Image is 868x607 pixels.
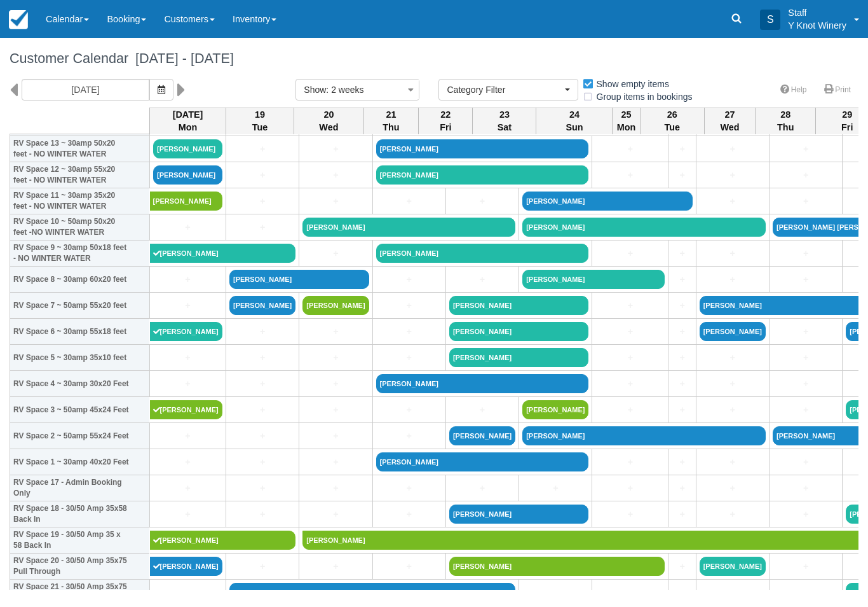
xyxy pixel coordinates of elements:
th: RV Space 12 ~ 30amp 55x20 feet - NO WINTER WATER [10,162,150,188]
th: 20 Wed [294,108,363,134]
a: [PERSON_NAME] [449,505,589,524]
a: + [773,351,839,365]
th: RV Space 5 ~ 30amp 35x10 feet [10,345,150,371]
a: + [229,325,295,338]
th: RV Space 13 ~ 30amp 50x20 feet - NO WINTER WATER [10,136,150,162]
th: RV Space 20 - 30/50 Amp 35x75 Pull Through [10,554,150,580]
a: + [302,169,369,182]
a: + [302,456,369,469]
span: Show empty items [582,79,679,88]
a: [PERSON_NAME] [522,426,766,445]
th: 22 Fri [419,108,473,134]
th: RV Space 11 ~ 30amp 35x20 feet - NO WINTER WATER [10,188,150,214]
a: [PERSON_NAME] [449,296,589,315]
a: [PERSON_NAME] [376,165,589,185]
th: RV Space 4 ~ 30amp 30x20 Feet [10,371,150,397]
a: + [153,377,222,391]
th: [DATE] Mon [150,108,226,134]
a: + [773,247,839,260]
a: + [773,560,839,573]
a: + [302,403,369,417]
a: + [302,195,369,208]
span: Group items in bookings [582,92,703,101]
a: + [153,456,222,469]
a: + [672,143,692,156]
a: + [376,273,442,286]
a: + [595,247,665,260]
th: RV Space 3 ~ 50amp 45x24 Feet [10,397,150,423]
a: + [700,143,766,156]
a: + [700,586,766,599]
a: + [302,377,369,391]
a: + [672,403,692,417]
a: + [700,273,766,286]
a: + [302,508,369,521]
a: + [229,221,295,234]
th: 27 Wed [705,108,756,134]
a: + [153,508,222,521]
a: [PERSON_NAME] [522,270,665,289]
a: + [700,403,766,417]
a: + [773,143,839,156]
a: [PERSON_NAME] [302,218,515,237]
a: + [229,169,295,182]
a: + [376,429,442,443]
th: 19 Tue [226,108,294,134]
a: + [672,456,692,469]
a: [PERSON_NAME] [376,244,589,263]
a: Help [773,81,815,99]
th: 26 Tue [640,108,704,134]
a: + [595,403,665,417]
a: + [522,586,588,599]
th: RV Space 10 ~ 50amp 50x20 feet -NO WINTER WATER [10,214,150,241]
a: + [449,482,515,495]
a: + [302,325,369,338]
a: + [302,247,369,260]
a: + [376,403,442,417]
a: + [595,586,665,599]
a: [PERSON_NAME] [150,322,223,341]
a: [PERSON_NAME] [700,322,766,341]
a: + [376,508,442,521]
span: : 2 weeks [326,85,363,95]
a: [PERSON_NAME] [449,348,589,367]
img: checkfront-main-nav-mini-logo.png [9,10,28,29]
label: Group items in bookings [582,87,701,106]
a: + [229,143,295,156]
th: RV Space 21 - 30/50 Amp 35x75 Pull through [10,580,150,606]
a: + [773,482,839,495]
th: 21 Thu [363,108,419,134]
a: + [302,560,369,573]
a: + [700,247,766,260]
th: 28 Thu [756,108,816,134]
a: + [302,351,369,365]
a: + [773,508,839,521]
a: + [595,456,665,469]
th: RV Space 9 ~ 30amp 50x18 feet - NO WINTER WATER [10,241,150,267]
a: + [773,273,839,286]
a: + [773,169,839,182]
a: + [229,403,295,417]
a: + [700,456,766,469]
a: + [302,482,369,495]
a: + [229,351,295,365]
a: + [672,325,692,338]
a: [PERSON_NAME] [449,426,515,445]
a: + [672,169,692,182]
a: + [700,482,766,495]
span: Category Filter [447,83,562,96]
a: + [229,508,295,521]
button: Show: 2 weeks [295,79,419,101]
th: RV Space 1 ~ 30amp 40x20 Feet [10,449,150,475]
th: RV Space 18 - 30/50 Amp 35x58 Back In [10,501,150,527]
a: + [700,195,766,208]
a: + [672,377,692,391]
th: RV Space 7 ~ 50amp 55x20 feet [10,293,150,319]
a: + [229,560,295,573]
a: + [595,377,665,391]
a: + [672,586,692,599]
a: + [376,560,442,573]
a: + [153,482,222,495]
a: + [595,351,665,365]
a: + [376,195,442,208]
